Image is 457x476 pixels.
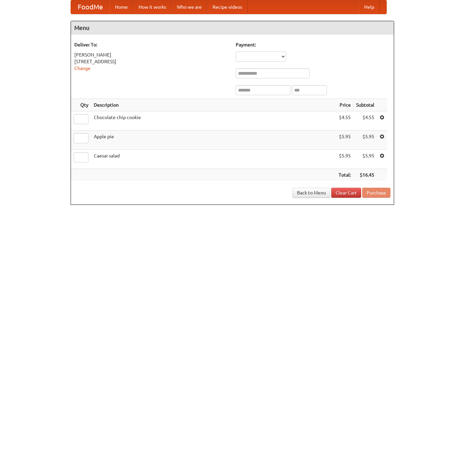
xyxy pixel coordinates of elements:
[91,99,336,111] th: Description
[336,111,353,131] td: $4.55
[336,169,353,181] th: Total:
[74,58,229,65] div: [STREET_ADDRESS]
[353,99,377,111] th: Subtotal
[336,99,353,111] th: Price
[74,41,229,48] h5: Deliver To:
[74,51,229,58] div: [PERSON_NAME]
[331,188,361,198] a: Clear Cart
[207,0,247,14] a: Recipe videos
[91,111,336,131] td: Chocolate chip cookie
[91,150,336,169] td: Caesar salad
[133,0,172,14] a: How it works
[336,131,353,150] td: $5.95
[91,131,336,150] td: Apple pie
[293,188,330,198] a: Back to Menu
[353,150,377,169] td: $5.95
[110,0,133,14] a: Home
[362,188,390,198] button: Purchase
[353,111,377,131] td: $4.55
[353,131,377,150] td: $5.95
[336,150,353,169] td: $5.95
[172,0,207,14] a: Who we are
[71,0,110,14] a: FoodMe
[236,41,390,48] h5: Payment:
[71,99,91,111] th: Qty
[353,169,377,181] th: $16.45
[74,66,90,71] a: Change
[359,0,380,14] a: Help
[71,21,394,35] h4: Menu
